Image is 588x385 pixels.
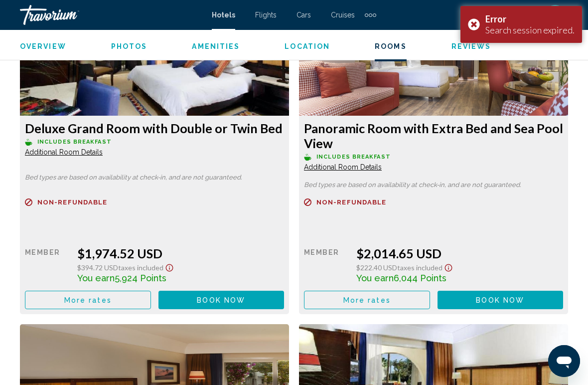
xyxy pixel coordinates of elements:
p: Bed types are based on availability at check-in, and are not guaranteed. [25,174,284,181]
span: Includes Breakfast [37,139,112,145]
span: Rooms [375,42,407,50]
a: Hotels [212,11,235,19]
span: Non-refundable [37,199,107,205]
span: Reviews [451,42,491,50]
div: Search session expired. [485,24,575,35]
h3: Deluxe Grand Room with Double or Twin Bed [25,121,284,136]
span: Taxes included [118,263,163,272]
span: Overview [20,42,66,50]
a: Cars [296,11,311,19]
button: Show Taxes and Fees disclaimer [163,261,175,272]
span: Book now [476,296,524,304]
span: 5,924 Points [115,273,166,283]
span: Taxes included [397,263,442,272]
button: Location [285,42,330,51]
button: More rates [25,291,151,309]
iframe: Кнопка запуска окна обмена сообщениями [548,345,580,377]
div: Member [25,246,70,283]
button: Reviews [451,42,491,51]
span: You earn [356,273,394,283]
span: You earn [77,273,115,283]
span: Photos [111,42,147,50]
button: Photos [111,42,147,51]
div: $1,974.52 USD [77,246,284,261]
h3: Panoramic Room with Extra Bed and Sea Pool View [304,121,563,151]
span: More rates [64,296,112,304]
div: Error [485,13,575,24]
button: Show Taxes and Fees disclaimer [442,261,454,272]
span: Non-refundable [316,199,386,205]
button: Book now [158,291,285,309]
span: Book now [197,296,245,304]
button: More rates [304,291,430,309]
div: $2,014.65 USD [356,246,563,261]
a: Cruises [331,11,355,19]
a: Flights [255,11,277,19]
span: $394.72 USD [77,263,118,272]
span: Location [285,42,330,50]
button: Amenities [192,42,240,51]
p: Bed types are based on availability at check-in, and are not guaranteed. [304,182,563,189]
button: Extra navigation items [365,7,376,23]
span: Additional Room Details [304,163,382,171]
span: Includes Breakfast [316,154,391,160]
a: Travorium [20,5,202,25]
span: 6,044 Points [394,273,446,283]
span: $222.40 USD [356,263,397,272]
button: Rooms [375,42,407,51]
button: Book now [438,291,564,309]
span: Amenities [192,42,240,50]
button: User Menu [542,4,568,25]
span: Additional Room Details [25,148,103,156]
button: Overview [20,42,66,51]
span: More rates [343,296,391,304]
div: Member [304,246,349,283]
